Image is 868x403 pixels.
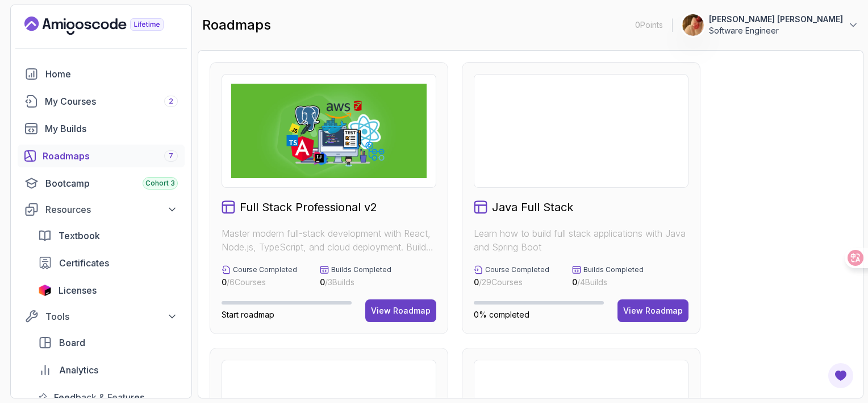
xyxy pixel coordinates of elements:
[320,277,325,287] span: 0
[59,256,109,270] span: Certificates
[635,19,663,31] p: 0 Points
[320,277,391,288] p: / 3 Builds
[59,336,85,349] span: Board
[31,359,185,381] a: analytics
[18,90,185,113] a: courses
[222,277,227,287] span: 0
[43,149,178,163] div: Roadmaps
[240,199,377,215] h2: Full Stack Professional v2
[331,265,391,274] p: Builds Completed
[709,25,843,36] p: Software Engineer
[682,14,859,36] button: user profile image[PERSON_NAME] [PERSON_NAME]Software Engineer
[45,203,178,216] div: Resources
[583,265,644,274] p: Builds Completed
[474,310,529,319] span: 0% completed
[169,97,173,106] span: 2
[474,227,688,254] p: Learn how to build full stack applications with Java and Spring Boot
[492,199,573,215] h2: Java Full Stack
[45,67,178,81] div: Home
[45,122,178,135] div: My Builds
[18,63,185,85] a: home
[709,14,843,25] p: [PERSON_NAME] [PERSON_NAME]
[59,229,100,242] span: Textbook
[169,151,173,161] span: 7
[623,305,683,316] div: View Roadmap
[222,310,274,319] span: Start roadmap
[59,363,98,377] span: Analytics
[365,299,436,322] button: View Roadmap
[572,277,644,288] p: / 4 Builds
[18,172,185,195] a: bootcamp
[45,176,178,190] div: Bootcamp
[18,117,185,140] a: builds
[827,362,854,389] button: Open Feedback Button
[18,306,185,327] button: Tools
[474,277,549,288] p: / 29 Courses
[45,94,178,108] div: My Courses
[145,179,175,188] span: Cohort 3
[31,224,185,247] a: textbook
[485,265,549,274] p: Course Completed
[45,310,178,323] div: Tools
[18,145,185,167] a: roadmaps
[233,265,297,274] p: Course Completed
[474,277,479,287] span: 0
[24,17,190,35] a: Landing page
[202,16,271,34] h2: roadmaps
[371,305,431,316] div: View Roadmap
[682,14,704,36] img: user profile image
[222,277,297,288] p: / 6 Courses
[572,277,577,287] span: 0
[38,285,52,296] img: jetbrains icon
[231,84,427,178] img: Full Stack Professional v2
[59,283,97,297] span: Licenses
[31,252,185,274] a: certificates
[222,227,436,254] p: Master modern full-stack development with React, Node.js, TypeScript, and cloud deployment. Build...
[617,299,688,322] button: View Roadmap
[31,279,185,302] a: licenses
[18,199,185,220] button: Resources
[31,331,185,354] a: board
